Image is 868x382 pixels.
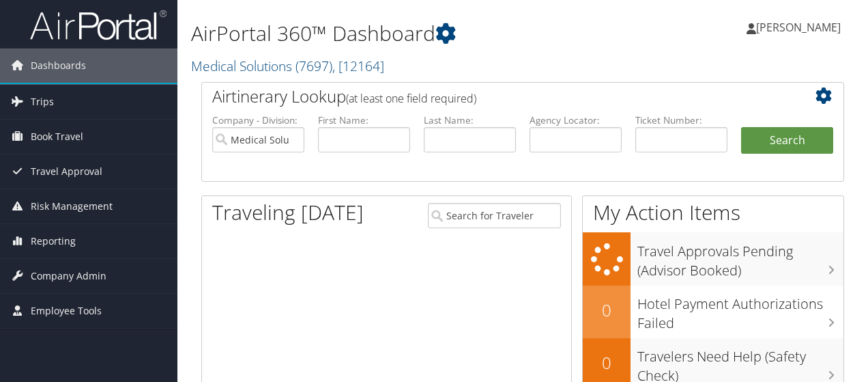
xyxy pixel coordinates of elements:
[31,224,76,258] span: Reporting
[212,85,780,108] h2: Airtinerary Lookup
[424,113,516,127] label: Last Name:
[295,57,332,75] span: ( 7697 )
[583,351,631,374] h2: 0
[346,91,476,106] span: (at least one field required)
[191,57,384,75] a: Medical Solutions
[583,198,843,227] h1: My Action Items
[583,232,843,285] a: Travel Approvals Pending (Advisor Booked)
[31,189,113,223] span: Risk Management
[212,198,364,227] h1: Traveling [DATE]
[583,299,631,322] h2: 0
[31,154,102,189] span: Travel Approval
[30,9,167,41] img: airportal-logo.png
[635,113,727,127] label: Ticket Number:
[318,113,410,127] label: First Name:
[332,57,384,75] span: , [ 12164 ]
[747,7,854,48] a: [PERSON_NAME]
[530,113,622,127] label: Agency Locator:
[428,203,562,228] input: Search for Traveler
[31,49,86,83] span: Dashboards
[637,288,843,333] h3: Hotel Payment Authorizations Failed
[31,85,54,119] span: Trips
[637,235,843,280] h3: Travel Approvals Pending (Advisor Booked)
[191,19,633,48] h1: AirPortal 360™ Dashboard
[31,294,102,328] span: Employee Tools
[756,20,841,35] span: [PERSON_NAME]
[31,120,83,154] span: Book Travel
[31,259,106,293] span: Company Admin
[583,286,843,338] a: 0Hotel Payment Authorizations Failed
[741,127,833,154] button: Search
[212,113,304,127] label: Company - Division:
